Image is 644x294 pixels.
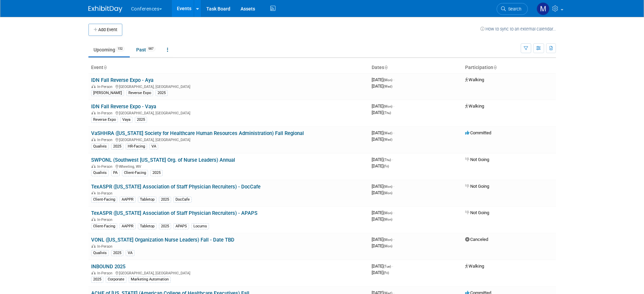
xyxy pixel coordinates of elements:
span: 987 [146,46,155,51]
span: [DATE] [372,217,392,222]
img: In-Person Event [91,138,96,141]
div: [PERSON_NAME] [91,90,124,96]
img: In-Person Event [91,271,96,274]
div: Reverse Expo [91,117,118,123]
span: Committed [465,130,491,135]
span: Not Going [465,157,489,162]
span: (Mon) [383,105,392,108]
span: (Thu) [383,111,391,115]
span: (Wed) [383,131,392,135]
img: Marygrace LeGros [537,2,549,15]
div: Locums [191,223,209,229]
a: How to sync to an external calendar... [480,26,556,31]
a: Past987 [131,43,161,56]
span: (Wed) [383,138,392,141]
a: VaSHHRA ([US_STATE] Society for Healthcare Human Resources Administration) Fall Regional [91,130,304,136]
span: Walking [465,104,484,109]
div: Reverse Expo [126,90,153,96]
div: DocCafe [173,197,192,203]
th: Dates [369,62,462,73]
span: - [393,104,394,109]
span: In-Person [97,85,115,89]
div: Corporate [106,276,126,282]
span: [DATE] [372,110,391,115]
span: [DATE] [372,237,394,242]
div: Tabletop [138,223,157,229]
div: AAPPR [120,197,136,203]
a: IDN Fall Reverse Expo - Aya [91,77,153,83]
a: Upcoming152 [88,43,130,56]
span: [DATE] [372,210,394,215]
span: Search [506,6,521,12]
span: - [392,157,393,162]
span: - [392,264,393,269]
div: 2025 [159,197,171,203]
div: HR-Facing [126,143,147,150]
div: 2025 [135,117,147,123]
span: Not Going [465,210,489,215]
span: - [393,130,394,135]
span: (Mon) [383,218,392,221]
img: In-Person Event [91,191,96,195]
button: Add Event [88,24,122,36]
a: TexASPR ([US_STATE] Association of Staff Physician Recruiters) - DocCafe [91,184,261,190]
div: 2025 [111,250,123,256]
span: (Wed) [383,85,392,88]
img: In-Person Event [91,164,96,168]
span: (Thu) [383,158,391,162]
div: [GEOGRAPHIC_DATA], [GEOGRAPHIC_DATA] [91,137,366,142]
span: (Mon) [383,244,392,248]
img: In-Person Event [91,85,96,88]
a: VONL ([US_STATE] Organization Nurse Leaders) Fall - Date TBD [91,237,234,243]
span: [DATE] [372,157,393,162]
a: INBOUND 2025 [91,264,125,270]
span: (Mon) [383,191,392,195]
span: In-Person [97,111,115,115]
span: [DATE] [372,163,389,168]
span: 152 [116,46,125,51]
span: (Mon) [383,211,392,215]
div: [GEOGRAPHIC_DATA], [GEOGRAPHIC_DATA] [91,270,366,275]
div: Marketing Automation [129,276,171,282]
span: [DATE] [372,130,394,135]
span: Walking [465,77,484,82]
span: - [393,237,394,242]
span: [DATE] [372,84,392,89]
span: (Fri) [383,271,389,275]
div: 2025 [91,276,103,282]
span: Canceled [465,237,488,242]
a: TexASPR ([US_STATE] Association of Staff Physician Recruiters) - APAPS [91,210,257,216]
span: - [393,210,394,215]
a: Sort by Participation Type [493,65,497,70]
span: [DATE] [372,184,394,189]
span: In-Person [97,191,115,196]
span: - [393,184,394,189]
span: [DATE] [372,270,389,275]
span: Not Going [465,184,489,189]
div: Client-Facing [91,223,117,229]
div: 2025 [111,143,123,150]
a: Sort by Event Name [103,65,107,70]
img: In-Person Event [91,244,96,248]
div: Qualivis [91,170,109,176]
a: Search [497,3,528,15]
span: In-Person [97,218,115,222]
span: In-Person [97,271,115,275]
img: ExhibitDay [88,6,122,13]
a: Sort by Start Date [384,65,388,70]
span: Walking [465,264,484,269]
span: In-Person [97,244,115,249]
div: 2025 [150,170,163,176]
a: SWPONL (Southwest [US_STATE] Org. of Nurse Leaders) Annual [91,157,235,163]
span: (Fri) [383,164,389,168]
div: Vaya [120,117,132,123]
div: VA [126,250,134,256]
span: [DATE] [372,77,394,82]
span: - [393,77,394,82]
th: Participation [462,62,556,73]
div: APAPS [173,223,189,229]
div: Qualivis [91,143,109,150]
span: In-Person [97,164,115,169]
div: Wheeling, WV [91,163,366,169]
div: [GEOGRAPHIC_DATA], [GEOGRAPHIC_DATA] [91,84,366,89]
